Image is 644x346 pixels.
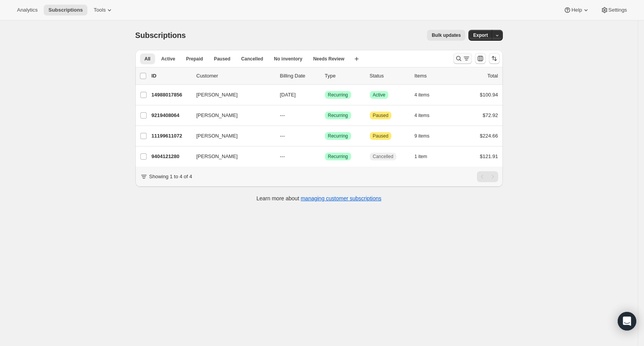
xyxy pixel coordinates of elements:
p: ID [152,72,190,80]
span: 4 items [415,112,430,119]
span: [PERSON_NAME] [196,132,238,140]
p: Showing 1 to 4 of 4 [149,173,192,181]
span: No inventory [274,56,302,62]
button: 4 items [415,110,438,121]
span: Recurring [328,133,348,139]
span: 4 items [415,92,430,98]
span: All [145,56,150,62]
span: --- [280,153,285,159]
button: Subscriptions [44,5,87,15]
span: Paused [214,56,231,62]
span: --- [280,112,285,118]
button: Create new view [350,53,363,64]
p: 14988017856 [152,91,190,99]
p: Customer [196,72,274,80]
button: Analytics [12,5,42,15]
span: Active [373,92,386,98]
button: 9 items [415,131,438,141]
button: [PERSON_NAME] [192,109,269,122]
button: Settings [596,5,632,15]
div: IDCustomerBilling DateTypeStatusItemsTotal [152,72,498,80]
span: $72.92 [483,112,498,118]
p: Total [487,72,498,80]
span: Tools [94,7,106,13]
div: 14988017856[PERSON_NAME][DATE]SuccessRecurringSuccessActive4 items$100.94 [152,90,498,100]
span: Subscriptions [135,31,186,40]
span: Recurring [328,92,348,98]
span: Active [161,56,175,62]
span: $224.66 [480,133,498,139]
span: Analytics [17,7,38,13]
span: Recurring [328,153,348,160]
button: Customize table column order and visibility [475,53,486,64]
p: 9404121280 [152,153,190,160]
p: 9219408064 [152,112,190,119]
div: 9404121280[PERSON_NAME]---SuccessRecurringCancelled1 item$121.91 [152,151,498,162]
div: Items [415,72,453,80]
div: 11199611072[PERSON_NAME]---SuccessRecurringAttentionPaused9 items$224.66 [152,131,498,141]
button: Tools [89,5,118,15]
p: 11199611072 [152,132,190,140]
span: --- [280,133,285,139]
span: [PERSON_NAME] [196,112,238,119]
span: Help [571,7,582,13]
button: Sort the results [489,53,500,64]
span: Settings [608,7,627,13]
button: Bulk updates [427,30,465,41]
span: 9 items [415,133,430,139]
p: Billing Date [280,72,319,80]
span: $100.94 [480,92,498,98]
span: Paused [373,133,389,139]
nav: Pagination [477,171,498,182]
span: 1 item [415,153,427,160]
p: Learn more about [256,195,381,202]
p: Status [370,72,408,80]
span: [PERSON_NAME] [196,153,238,160]
span: Cancelled [373,153,393,160]
span: Export [473,32,488,38]
div: Open Intercom Messenger [618,312,636,331]
span: Prepaid [186,56,203,62]
button: [PERSON_NAME] [192,130,269,142]
button: 1 item [415,151,436,162]
span: Paused [373,112,389,119]
button: [PERSON_NAME] [192,150,269,163]
div: Type [325,72,364,80]
span: [PERSON_NAME] [196,91,238,99]
span: Cancelled [241,56,263,62]
span: Recurring [328,112,348,119]
button: Export [468,30,492,41]
button: [PERSON_NAME] [192,89,269,101]
span: Subscriptions [48,7,83,13]
span: [DATE] [280,92,296,98]
button: 4 items [415,90,438,100]
span: Bulk updates [432,32,461,38]
span: Needs Review [313,56,345,62]
span: $121.91 [480,153,498,159]
button: Help [559,5,594,15]
a: managing customer subscriptions [301,195,381,201]
div: 9219408064[PERSON_NAME]---SuccessRecurringAttentionPaused4 items$72.92 [152,110,498,121]
button: Search and filter results [453,53,472,64]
